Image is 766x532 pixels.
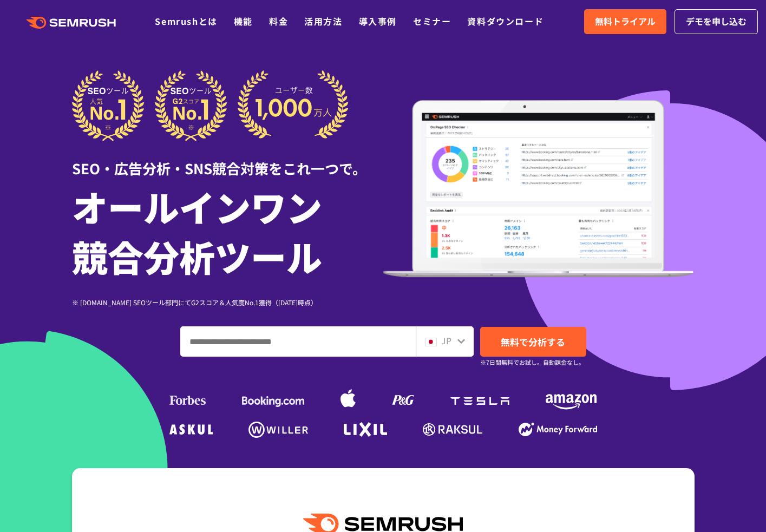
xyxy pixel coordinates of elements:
a: 資料ダウンロード [467,15,544,28]
small: ※7日間無料でお試し。自動課金なし。 [480,357,585,367]
a: 無料で分析する [480,327,586,357]
a: セミナー [413,15,451,28]
a: 機能 [234,15,253,28]
a: Semrushとは [155,15,217,28]
div: ※ [DOMAIN_NAME] SEOツール部門にてG2スコア＆人気度No.1獲得（[DATE]時点） [72,297,383,307]
a: 活用方法 [304,15,342,28]
span: 無料トライアル [595,15,656,29]
span: JP [441,334,451,347]
h1: オールインワン 競合分析ツール [72,181,383,281]
input: ドメイン、キーワードまたはURLを入力してください [181,327,415,356]
a: 料金 [269,15,288,28]
a: 導入事例 [359,15,397,28]
a: 無料トライアル [584,9,666,34]
span: 無料で分析する [501,335,565,349]
a: デモを申し込む [675,9,758,34]
div: SEO・広告分析・SNS競合対策をこれ一つで。 [72,141,383,179]
span: デモを申し込む [686,15,747,29]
